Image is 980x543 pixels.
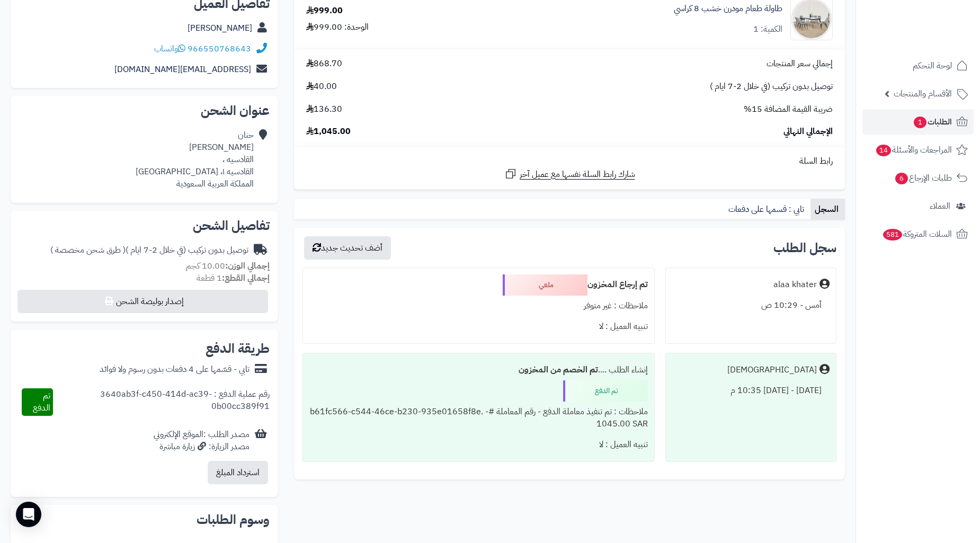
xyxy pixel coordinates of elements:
a: لوحة التحكم [862,53,974,78]
div: alaa khater [773,279,817,291]
button: استرداد المبلغ [208,461,268,484]
div: Open Intercom Messenger [16,502,41,527]
div: [DEMOGRAPHIC_DATA] [727,364,817,376]
b: تم إرجاع المخزون [587,278,648,291]
span: 581 [883,229,902,241]
span: شارك رابط السلة نفسها مع عميل آخر [520,168,635,181]
div: تم الدفع [563,380,648,402]
div: [DATE] - [DATE] 10:35 م [672,380,830,401]
a: الطلبات1 [862,109,974,135]
span: ( طرق شحن مخصصة ) [50,244,126,256]
span: 6 [895,173,908,185]
a: طلبات الإرجاع6 [862,165,974,191]
div: مصدر الزيارة: زيارة مباشرة [154,441,250,453]
span: 868.70 [306,58,342,70]
a: 966550768643 [188,42,251,55]
span: إجمالي سعر المنتجات [767,58,833,70]
a: تابي : قسمها على دفعات [724,199,810,220]
div: الوحدة: 999.00 [306,21,369,33]
span: 1,045.00 [306,126,351,138]
img: logo-2.png [908,23,970,46]
span: الطلبات [913,114,952,129]
span: الإجمالي النهائي [783,126,833,138]
span: العملاء [930,199,950,213]
div: ملاحظات : تم تنفيذ معاملة الدفع - رقم المعاملة #b61fc566-c544-46ce-b230-935e01658f8e. - 1045.00 SAR [309,402,648,434]
div: رابط السلة [298,155,841,167]
a: واتساب [154,42,185,55]
div: تابي - قسّمها على 4 دفعات بدون رسوم ولا فوائد [100,363,250,376]
span: توصيل بدون تركيب (في خلال 2-7 ايام ) [710,81,833,93]
div: ملغي [503,274,587,296]
div: تنبيه العميل : لا [309,316,648,337]
a: [PERSON_NAME] [188,22,252,34]
small: 10.00 كجم [186,260,270,272]
button: إصدار بوليصة الشحن [17,290,268,313]
strong: إجمالي القطع: [222,272,270,284]
div: أمس - 10:29 ص [672,295,830,316]
span: المراجعات والأسئلة [875,143,952,157]
a: السجل [810,199,845,220]
button: أضف تحديث جديد [304,236,391,260]
span: طلبات الإرجاع [894,171,952,185]
b: تم الخصم من المخزون [519,363,598,376]
strong: إجمالي الوزن: [225,260,270,272]
h2: وسوم الطلبات [19,513,270,526]
span: لوحة التحكم [913,58,952,73]
span: 136.30 [306,103,342,115]
span: الأقسام والمنتجات [894,86,952,101]
a: العملاء [862,193,974,219]
span: ضريبة القيمة المضافة 15% [744,103,833,115]
div: تنبيه العميل : لا [309,434,648,455]
div: الكمية: 1 [753,23,782,35]
a: السلات المتروكة581 [862,221,974,247]
span: 14 [876,145,892,157]
div: رقم عملية الدفع : 3640ab3f-c450-414d-ac39-0b00cc389f91 [53,388,270,416]
small: 1 قطعة [197,272,270,284]
div: حنان [PERSON_NAME] القادسيه ، القادسيه ١، [GEOGRAPHIC_DATA] المملكة العربية السعودية [136,129,254,190]
a: [EMAIL_ADDRESS][DOMAIN_NAME] [114,63,251,76]
span: 40.00 [306,81,337,93]
h2: طريقة الدفع [206,342,270,355]
span: 1 [914,117,927,129]
div: مصدر الطلب :الموقع الإلكتروني [154,429,250,453]
div: ملاحظات : غير متوفر [309,296,648,316]
span: تم الدفع [33,389,50,414]
a: المراجعات والأسئلة14 [862,137,974,163]
div: 999.00 [306,5,343,17]
h2: تفاصيل الشحن [19,219,270,232]
h2: عنوان الشحن [19,104,270,117]
span: السلات المتروكة [882,227,952,242]
a: طاولة طعام مودرن خشب 8 كراسي [674,3,782,15]
h3: سجل الطلب [773,242,836,254]
div: إنشاء الطلب .... [309,360,648,380]
a: شارك رابط السلة نفسها مع عميل آخر [504,167,635,181]
div: توصيل بدون تركيب (في خلال 2-7 ايام ) [50,244,248,256]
